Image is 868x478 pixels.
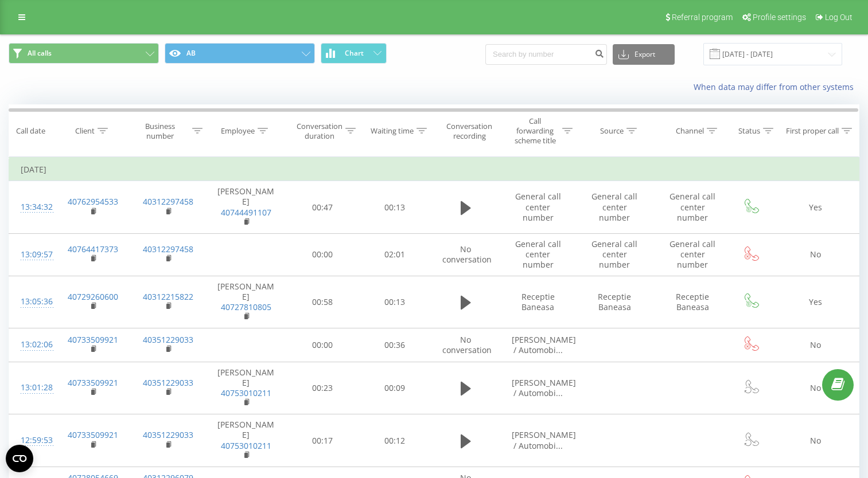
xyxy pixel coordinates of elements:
td: Receptie Baneasa [575,276,653,328]
td: 02:01 [359,234,431,276]
a: 40351229033 [143,429,193,440]
button: AB [165,43,315,64]
td: 00:47 [286,181,359,234]
td: General call center number [653,181,731,234]
button: Export [613,44,675,65]
span: Profile settings [753,13,806,22]
div: Channel [676,126,704,136]
button: Chart [321,43,387,64]
a: 40753010211 [221,440,271,451]
button: Open CMP widget [6,445,33,472]
div: 12:59:53 [21,429,44,452]
div: Conversation recording [441,122,497,141]
td: 00:12 [359,414,431,467]
div: Call date [16,126,45,136]
td: 00:00 [286,234,359,276]
td: [PERSON_NAME] [205,414,286,467]
a: 40351229033 [143,377,193,388]
td: Yes [772,181,859,234]
div: 13:34:32 [21,196,44,218]
td: [PERSON_NAME] [205,276,286,328]
div: 13:05:36 [21,291,44,313]
div: Conversation duration [297,122,342,141]
div: Source [600,126,624,136]
a: 40744491107 [221,207,271,218]
td: 00:58 [286,276,359,328]
span: No conversation [442,244,492,265]
td: General call center number [500,234,575,276]
td: 00:09 [359,362,431,414]
td: No [772,362,859,414]
div: Status [738,126,760,136]
td: No [772,414,859,467]
a: 40351229033 [143,334,193,345]
a: 40312297458 [143,244,193,254]
td: 00:13 [359,181,431,234]
a: 40729260600 [68,291,118,302]
div: Call forwarding scheme title [511,116,559,146]
div: First proper call [786,126,839,136]
td: [DATE] [9,158,859,181]
a: 40762954533 [68,196,118,207]
a: 40727810805 [221,301,271,312]
td: General call center number [575,234,653,276]
td: 00:00 [286,328,359,362]
span: Log Out [825,13,853,22]
a: 40733509921 [68,334,118,345]
td: 00:36 [359,328,431,362]
td: Yes [772,276,859,328]
td: 00:13 [359,276,431,328]
a: 40764417373 [68,244,118,254]
td: [PERSON_NAME] [205,362,286,414]
a: 40312215822 [143,291,193,302]
a: 40733509921 [68,377,118,388]
div: Business number [130,122,189,141]
td: No [772,328,859,362]
div: 13:01:28 [21,377,44,399]
a: 40312297458 [143,196,193,207]
td: General call center number [653,234,731,276]
td: General call center number [500,181,575,234]
div: 13:02:06 [21,334,44,356]
span: Referral program [672,13,733,22]
td: No [772,234,859,276]
span: All calls [28,49,52,58]
td: Receptie Baneasa [500,276,575,328]
button: All calls [9,43,159,64]
input: Search by number [485,44,607,65]
span: [PERSON_NAME] / Automobi... [512,334,576,355]
td: [PERSON_NAME] [205,181,286,234]
span: No conversation [442,334,492,355]
td: 00:23 [286,362,359,414]
span: Chart [345,49,364,57]
td: Receptie Baneasa [653,276,731,328]
a: 40753010211 [221,387,271,398]
span: [PERSON_NAME] / Automobi... [512,377,576,398]
a: When data may differ from other systems [694,81,859,92]
span: [PERSON_NAME] / Automobi... [512,429,576,450]
iframe: Intercom live chat [829,413,857,441]
div: Client [75,126,95,136]
a: 40733509921 [68,429,118,440]
div: Employee [221,126,255,136]
div: Waiting time [371,126,414,136]
td: 00:17 [286,414,359,467]
div: 13:09:57 [21,244,44,266]
td: General call center number [575,181,653,234]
